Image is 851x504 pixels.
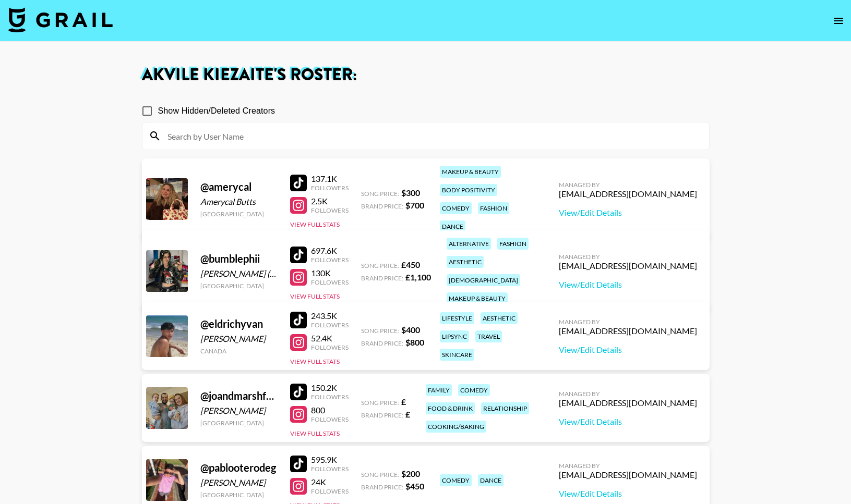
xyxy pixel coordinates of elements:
div: family [426,384,452,396]
div: Canada [200,347,278,355]
div: [GEOGRAPHIC_DATA] [200,491,278,499]
div: 24K [311,477,349,487]
div: skincare [440,349,474,361]
div: Followers [311,487,349,495]
div: relationship [481,402,529,414]
div: 52.4K [311,333,349,343]
div: comedy [440,474,472,486]
strong: $ 300 [401,188,420,198]
div: Followers [311,393,349,401]
div: 2.5K [311,196,349,206]
span: Brand Price: [361,483,403,491]
div: Followers [311,206,349,214]
div: comedy [440,202,472,214]
div: [EMAIL_ADDRESS][DOMAIN_NAME] [559,470,697,480]
div: fashion [497,238,529,250]
div: @ amerycal [200,180,278,193]
span: Show Hidden/Deleted Creators [158,105,275,117]
strong: £ [405,409,410,419]
div: 595.9K [311,454,349,465]
div: 697.6K [311,245,349,256]
strong: $ 700 [405,200,424,210]
span: Brand Price: [361,339,403,347]
div: food & drink [426,402,475,414]
div: @ joandmarshfamily [200,389,278,402]
strong: $ 400 [401,325,420,335]
div: [DEMOGRAPHIC_DATA] [447,274,520,286]
div: dance [440,220,465,232]
div: dance [478,474,504,486]
button: View Full Stats [290,220,340,228]
div: comedy [458,384,490,396]
div: [EMAIL_ADDRESS][DOMAIN_NAME] [559,261,697,271]
div: cooking/baking [426,421,486,433]
div: [PERSON_NAME] [200,334,278,344]
div: Managed By [559,253,697,261]
strong: $ 800 [405,337,424,347]
div: Amerycal Butts [200,196,278,207]
img: Grail Talent [8,7,113,32]
span: Song Price: [361,471,399,478]
a: View/Edit Details [559,279,697,290]
div: body positivity [440,184,497,196]
div: lipsync [440,330,469,342]
div: Followers [311,256,349,264]
div: Followers [311,465,349,473]
div: 130K [311,268,349,278]
a: View/Edit Details [559,416,697,427]
div: Followers [311,415,349,423]
div: @ eldrichyvan [200,317,278,330]
div: aesthetic [481,312,518,324]
div: [EMAIL_ADDRESS][DOMAIN_NAME] [559,398,697,408]
div: makeup & beauty [440,166,501,178]
a: View/Edit Details [559,488,697,499]
div: [PERSON_NAME] [200,405,278,416]
div: [PERSON_NAME] (Bee) [PERSON_NAME] [200,268,278,279]
span: Brand Price: [361,274,403,282]
div: Followers [311,278,349,286]
a: View/Edit Details [559,345,697,355]
div: travel [475,330,502,342]
span: Song Price: [361,190,399,198]
strong: $ 450 [405,481,424,491]
div: alternative [447,238,491,250]
span: Song Price: [361,399,399,407]
div: [EMAIL_ADDRESS][DOMAIN_NAME] [559,189,697,199]
div: Followers [311,343,349,351]
span: Song Price: [361,327,399,335]
div: fashion [478,202,509,214]
div: Managed By [559,390,697,398]
div: 137.1K [311,174,349,184]
div: aesthetic [447,256,484,268]
div: Managed By [559,181,697,189]
div: Followers [311,184,349,192]
div: [GEOGRAPHIC_DATA] [200,419,278,427]
div: [GEOGRAPHIC_DATA] [200,210,278,218]
div: @ pablooterodeg [200,461,278,474]
span: Song Price: [361,262,399,269]
div: Followers [311,321,349,329]
div: Managed By [559,318,697,326]
button: View Full Stats [290,358,340,365]
button: open drawer [828,10,849,31]
input: Search by User Name [161,128,703,144]
strong: $ 200 [401,469,420,478]
div: 150.2K [311,383,349,393]
div: 243.5K [311,311,349,321]
div: [PERSON_NAME] [200,477,278,488]
div: Managed By [559,462,697,470]
strong: £ 1,100 [405,272,431,282]
div: @ bumblephii [200,252,278,265]
button: View Full Stats [290,292,340,300]
strong: £ 450 [401,260,420,269]
strong: £ [401,397,406,407]
span: Brand Price: [361,411,403,419]
div: [GEOGRAPHIC_DATA] [200,282,278,290]
h1: Akvile Kiezaite 's Roster: [142,67,710,83]
span: Brand Price: [361,202,403,210]
div: makeup & beauty [447,292,508,304]
div: 800 [311,405,349,415]
div: lifestyle [440,312,474,324]
button: View Full Stats [290,429,340,437]
a: View/Edit Details [559,207,697,218]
